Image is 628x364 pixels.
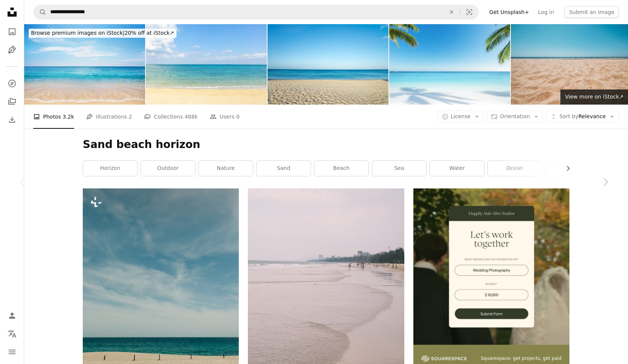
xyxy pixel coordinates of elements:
a: Explore [5,76,20,91]
button: Menu [5,344,20,359]
a: Download History [5,112,20,127]
img: Tropical paradise beach with blue sky in sunshine day, Phuket Thailand. [268,24,388,105]
a: Log in [534,6,558,18]
span: Squarespace: get projects, get paid [481,355,561,362]
button: scroll list to the right [561,161,569,176]
button: Orientation [487,111,543,123]
button: License [438,111,484,123]
a: Collections [5,94,20,109]
a: A beach with people walking along the shore [248,302,404,309]
h1: Sand beach horizon [83,138,569,151]
a: Photos [5,24,20,39]
span: 20% off at iStock ↗ [31,30,174,36]
a: horizon [83,161,137,176]
a: Illustrations [5,42,20,57]
img: Okinawa's ocean beaches [146,24,267,105]
img: beach and tropical sea [24,24,145,105]
a: beach [314,161,368,176]
button: Search Unsplash [34,5,46,19]
span: 488k [184,113,198,121]
span: View more on iStock ↗ [565,94,623,100]
a: Get Unsplash+ [485,6,534,18]
img: file-1747939142011-51e5cc87e3c9 [421,355,467,362]
a: sea [372,161,426,176]
a: Log in / Sign up [5,308,20,323]
a: View more on iStock↗ [560,89,628,105]
span: License [451,113,471,119]
button: Clear [443,5,460,19]
a: Illustrations 2 [86,105,132,129]
span: Orientation [500,113,530,119]
span: Sort by [559,113,578,119]
a: sand [257,161,311,176]
img: file-1747939393036-2c53a76c450aimage [413,188,569,344]
button: Sort byRelevance [546,111,619,123]
a: outdoor [141,161,195,176]
a: soil [546,161,600,176]
a: a sandy beach with a blue ocean in the background [83,302,239,309]
button: Submit an image [565,6,619,18]
a: nature [199,161,253,176]
a: water [430,161,484,176]
button: Language [5,326,20,341]
span: 0 [236,113,240,121]
span: Browse premium images on iStock | [31,30,124,36]
button: Visual search [460,5,478,19]
form: Find visuals sitewide [33,5,479,20]
span: Relevance [559,113,606,120]
a: Collections 488k [144,105,198,129]
a: ocean [488,161,542,176]
a: Browse premium images on iStock|20% off at iStock↗ [24,24,181,42]
img: Tropical paradise beach scene for background or wallpaper [389,24,510,105]
span: 2 [129,113,132,121]
a: Next [583,146,628,218]
a: Users 0 [210,105,240,129]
